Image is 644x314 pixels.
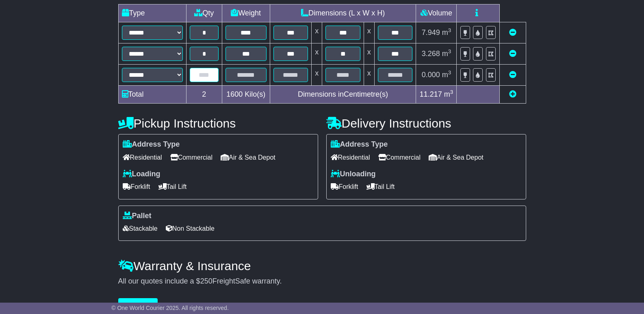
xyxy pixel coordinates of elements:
td: Kilo(s) [222,86,270,104]
td: Type [118,4,186,22]
sup: 3 [450,89,453,95]
label: Address Type [123,140,180,149]
span: 0.000 [422,71,440,79]
button: Get Quotes [118,298,158,312]
span: Commercial [170,151,212,164]
span: © One World Courier 2025. All rights reserved. [111,305,229,311]
td: x [364,65,374,86]
span: 1600 [226,90,243,98]
td: x [312,22,322,43]
a: Add new item [509,90,516,98]
div: All our quotes include a $ FreightSafe warranty. [118,277,526,286]
span: Stackable [123,222,158,235]
sup: 3 [448,69,451,76]
h4: Warranty & Insurance [118,259,526,273]
span: m [442,71,451,79]
a: Remove this item [509,50,516,58]
td: 2 [186,86,222,104]
td: x [312,43,322,65]
span: Residential [331,151,370,164]
span: Air & Sea Depot [221,151,275,164]
span: Tail Lift [158,180,187,193]
span: Residential [123,151,162,164]
h4: Delivery Instructions [326,117,526,130]
sup: 3 [448,27,451,33]
label: Loading [123,170,160,179]
td: x [312,65,322,86]
sup: 3 [448,48,451,54]
span: 3.268 [422,50,440,58]
td: Volume [416,4,457,22]
label: Pallet [123,212,152,221]
label: Unloading [331,170,376,179]
h4: Pickup Instructions [118,117,318,130]
td: Weight [222,4,270,22]
a: Remove this item [509,71,516,79]
span: Tail Lift [366,180,395,193]
span: Air & Sea Depot [429,151,484,164]
span: Non Stackable [166,222,215,235]
span: m [442,50,451,58]
a: Remove this item [509,28,516,37]
span: m [444,90,453,98]
span: m [442,28,451,37]
span: Forklift [123,180,150,193]
td: x [364,43,374,65]
td: Dimensions (L x W x H) [270,4,416,22]
td: Dimensions in Centimetre(s) [270,86,416,104]
td: x [364,22,374,43]
td: Total [118,86,186,104]
span: Forklift [331,180,358,193]
span: 250 [200,277,212,285]
span: 7.949 [422,28,440,37]
label: Address Type [331,140,388,149]
td: Qty [186,4,222,22]
span: Commercial [378,151,421,164]
span: 11.217 [420,90,442,98]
